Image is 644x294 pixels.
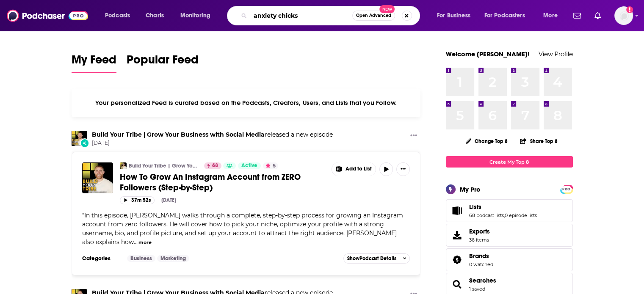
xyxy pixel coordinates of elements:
[343,253,410,264] button: ShowPodcast Details
[469,277,496,284] a: Searches
[539,50,573,58] a: View Profile
[250,9,352,22] input: Search podcasts, credits, & more...
[469,252,489,260] span: Brands
[82,212,403,246] span: In this episode, [PERSON_NAME] walks through a complete, step-by-step process for growing an Inst...
[431,9,481,22] button: open menu
[379,5,395,13] span: New
[212,162,218,170] span: 68
[92,131,265,138] a: Build Your Tribe | Grow Your Business with Social Media
[120,172,326,193] a: How To Grow An Instagram Account from ZERO Followers (Step-by-Step)
[504,212,505,218] span: ,
[127,52,199,73] a: Popular Feed
[614,6,633,25] img: User Profile
[92,131,333,139] h3: released a new episode
[238,162,261,169] a: Active
[82,162,113,193] img: How To Grow An Instagram Account from ZERO Followers (Step-by-Step)
[446,199,573,222] span: Lists
[72,52,116,72] span: My Feed
[396,162,410,176] button: Show More Button
[469,228,490,235] span: Exports
[345,166,372,172] span: Add to List
[263,162,278,169] button: 5
[120,196,155,204] button: 37m 52s
[105,10,130,22] span: Podcasts
[614,6,633,25] button: Show profile menu
[537,9,568,22] button: open menu
[449,229,466,241] span: Exports
[449,278,466,290] a: Searches
[235,6,428,25] div: Search podcasts, credits, & more...
[469,212,504,218] a: 68 podcast lists
[570,8,584,23] a: Show notifications dropdown
[180,10,210,22] span: Monitoring
[140,9,169,22] a: Charts
[72,131,87,146] img: Build Your Tribe | Grow Your Business with Social Media
[127,255,155,262] a: Business
[561,186,572,192] span: PRO
[99,9,141,22] button: open menu
[591,8,604,23] a: Show notifications dropdown
[484,10,525,22] span: For Podcasters
[520,133,558,149] button: Share Top 8
[7,8,88,24] img: Podchaser - Follow, Share and Rate Podcasts
[446,156,573,168] a: Create My Top 8
[72,52,116,73] a: My Feed
[174,9,221,22] button: open menu
[446,50,530,58] a: Welcome [PERSON_NAME]!
[449,254,466,266] a: Brands
[356,14,391,18] span: Open Advanced
[134,238,138,246] span: ...
[479,9,537,22] button: open menu
[146,10,164,22] span: Charts
[449,205,466,217] a: Lists
[469,203,537,211] a: Lists
[120,162,127,169] img: Build Your Tribe | Grow Your Business with Social Media
[469,286,485,292] a: 1 saved
[82,212,403,246] span: "
[505,212,537,218] a: 0 episode lists
[469,252,493,260] a: Brands
[469,203,481,211] span: Lists
[352,11,395,21] button: Open AdvancedNew
[157,255,189,262] a: Marketing
[138,239,152,246] button: more
[407,131,420,141] button: Show More Button
[127,52,199,72] span: Popular Feed
[469,237,490,243] span: 36 items
[461,136,513,146] button: Change Top 8
[72,88,421,117] div: Your personalized Feed is curated based on the Podcasts, Creators, Users, and Lists that you Follow.
[129,162,199,169] a: Build Your Tribe | Grow Your Business with Social Media
[460,185,481,193] div: My Pro
[561,186,572,192] a: PRO
[543,10,558,22] span: More
[332,162,376,176] button: Show More Button
[92,140,333,147] span: [DATE]
[120,172,301,193] span: How To Grow An Instagram Account from ZERO Followers (Step-by-Step)
[241,162,257,170] span: Active
[204,162,221,169] a: 68
[614,6,633,25] span: Logged in as NickG
[437,10,470,22] span: For Business
[80,138,89,148] div: New Episode
[446,224,573,247] a: Exports
[469,261,493,267] a: 0 watched
[626,6,633,13] svg: Add a profile image
[347,256,396,261] span: Show Podcast Details
[161,197,176,203] div: [DATE]
[446,248,573,271] span: Brands
[82,255,120,262] h3: Categories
